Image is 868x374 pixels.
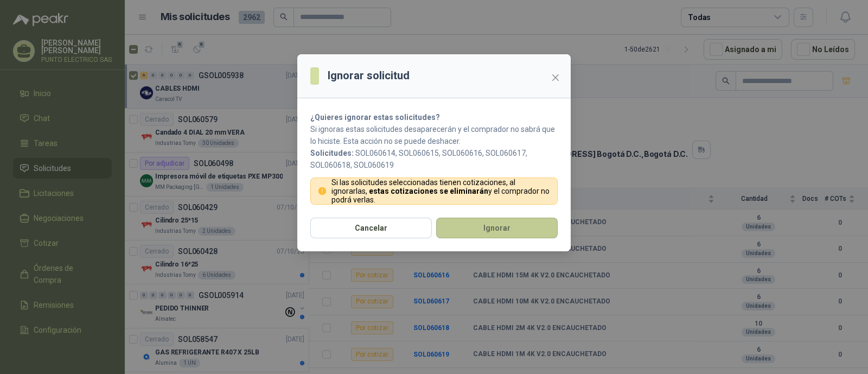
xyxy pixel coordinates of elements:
button: Close [547,69,564,86]
p: Si ignoras estas solicitudes desaparecerán y el comprador no sabrá que lo hiciste. Esta acción no... [310,123,558,147]
strong: estas cotizaciones se eliminarán [369,187,488,195]
button: Ignorar [436,218,558,238]
button: Cancelar [310,218,432,238]
b: Solicitudes: [310,149,354,157]
p: Si las solicitudes seleccionadas tienen cotizaciones, al ignorarlas, y el comprador no podrá verlas. [331,178,551,204]
p: SOL060614, SOL060615, SOL060616, SOL060617, SOL060618, SOL060619 [310,147,558,171]
span: close [551,73,560,82]
strong: ¿Quieres ignorar estas solicitudes? [310,113,440,122]
h3: Ignorar solicitud [328,67,410,84]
